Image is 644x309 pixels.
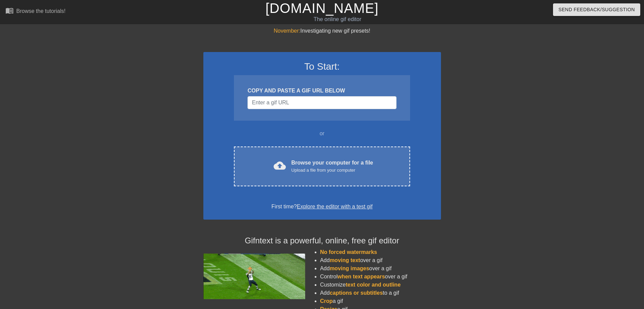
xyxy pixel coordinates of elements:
[320,281,441,289] li: Customize
[320,289,441,297] li: Add to a gif
[5,6,14,15] span: menu_book
[16,8,66,14] div: Browse the tutorials!
[320,256,441,264] li: Add over a gif
[320,298,333,304] span: Crop
[291,167,373,174] div: Upload a file from your computer
[5,6,66,17] a: Browse the tutorials!
[330,265,369,271] span: moving images
[247,87,396,95] div: COPY AND PASTE A GIF URL BELOW
[330,257,360,263] span: moving text
[337,274,385,279] span: when text appears
[320,273,441,281] li: Control over a gif
[274,28,300,34] span: November:
[212,61,432,72] h3: To Start:
[265,1,379,16] a: [DOMAIN_NAME]
[203,254,305,299] img: football_small.gif
[320,297,441,305] li: a gif
[553,3,640,16] button: Send Feedback/Suggestion
[203,236,441,246] h4: Gifntext is a powerful, online, free gif editor
[320,264,441,273] li: Add over a gif
[203,27,441,35] div: Investigating new gif presets!
[274,159,286,172] span: cloud_upload
[320,249,377,255] span: No forced watermarks
[212,203,432,211] div: First time?
[218,15,457,23] div: The online gif editor
[297,204,372,209] a: Explore the editor with a test gif
[291,159,373,174] div: Browse your computer for a file
[346,282,401,288] span: text color and outline
[247,96,396,109] input: Username
[558,5,635,14] span: Send Feedback/Suggestion
[221,130,423,138] div: or
[330,290,383,296] span: captions or subtitles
